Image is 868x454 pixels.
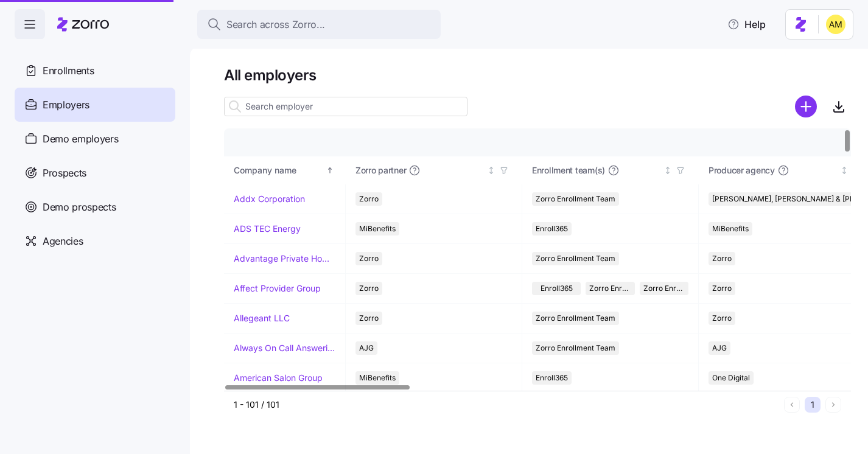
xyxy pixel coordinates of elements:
[197,10,441,39] button: Search across Zorro...
[15,122,175,156] a: Demo employers
[712,371,750,385] span: One Digital
[234,399,779,411] div: 1 - 101 / 101
[840,166,849,175] div: Not sorted
[15,190,175,224] a: Demo prospects
[589,282,631,295] span: Zorro Enrollment Team
[536,341,615,355] span: Zorro Enrollment Team
[359,222,396,236] span: MiBenefits
[224,97,467,116] input: Search employer
[15,156,175,190] a: Prospects
[536,192,615,206] span: Zorro Enrollment Team
[226,17,325,32] span: Search across Zorro...
[487,166,495,175] div: Not sorted
[536,222,568,236] span: Enroll365
[826,15,845,34] img: dfaaf2f2725e97d5ef9e82b99e83f4d7
[234,193,305,205] a: Addx Corporation
[532,164,605,176] span: Enrollment team(s)
[43,166,86,181] span: Prospects
[712,282,732,295] span: Zorro
[234,342,335,354] a: Always On Call Answering Service
[727,17,766,32] span: Help
[234,253,335,265] a: Advantage Private Home Care
[224,66,851,85] h1: All employers
[346,156,522,184] th: Zorro partnerNot sorted
[355,164,406,176] span: Zorro partner
[784,397,800,413] button: Previous page
[712,312,732,325] span: Zorro
[234,372,323,384] a: American Salon Group
[359,192,379,206] span: Zorro
[718,12,775,37] button: Help
[43,63,94,79] span: Enrollments
[43,234,83,249] span: Agencies
[825,397,841,413] button: Next page
[15,54,175,88] a: Enrollments
[536,371,568,385] span: Enroll365
[643,282,685,295] span: Zorro Enrollment Experts
[805,397,821,413] button: 1
[15,88,175,122] a: Employers
[663,166,672,175] div: Not sorted
[522,156,699,184] th: Enrollment team(s)Not sorted
[712,222,749,236] span: MiBenefits
[234,223,301,235] a: ADS TEC Energy
[15,224,175,258] a: Agencies
[224,156,346,184] th: Company nameSorted ascending
[712,252,732,265] span: Zorro
[234,282,321,295] a: Affect Provider Group
[359,371,396,385] span: MiBenefits
[359,312,379,325] span: Zorro
[326,166,334,175] div: Sorted ascending
[536,252,615,265] span: Zorro Enrollment Team
[795,96,817,117] svg: add icon
[712,341,727,355] span: AJG
[359,341,374,355] span: AJG
[541,282,573,295] span: Enroll365
[709,164,775,176] span: Producer agency
[234,312,290,324] a: Allegeant LLC
[359,282,379,295] span: Zorro
[234,164,324,177] div: Company name
[536,312,615,325] span: Zorro Enrollment Team
[43,131,119,147] span: Demo employers
[359,252,379,265] span: Zorro
[43,97,89,113] span: Employers
[43,200,116,215] span: Demo prospects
